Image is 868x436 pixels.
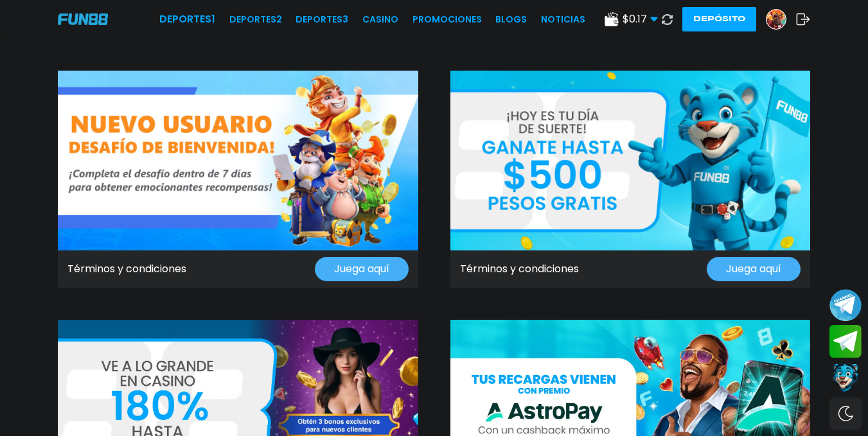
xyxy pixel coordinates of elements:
a: Avatar [766,9,796,30]
button: Juega aquí [707,257,801,281]
a: Deportes1 [159,12,215,27]
img: Promo Banner [450,71,811,250]
button: Join telegram channel [829,288,862,322]
img: Company Logo [58,13,108,24]
a: Promociones [412,13,482,26]
img: Avatar [766,10,786,29]
a: NOTICIAS [541,13,585,26]
div: Switch theme [829,397,862,430]
button: Depósito [682,7,756,31]
a: Deportes2 [229,13,282,26]
span: $ 0.17 [623,12,658,27]
button: Juega aquí [315,257,409,281]
a: Términos y condiciones [67,261,186,277]
button: Contact customer service [829,361,862,394]
button: Join telegram [829,325,862,358]
a: CASINO [362,13,398,26]
a: Deportes3 [296,13,348,26]
a: Términos y condiciones [460,261,579,277]
img: Promo Banner [58,71,418,250]
a: BLOGS [495,13,527,26]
